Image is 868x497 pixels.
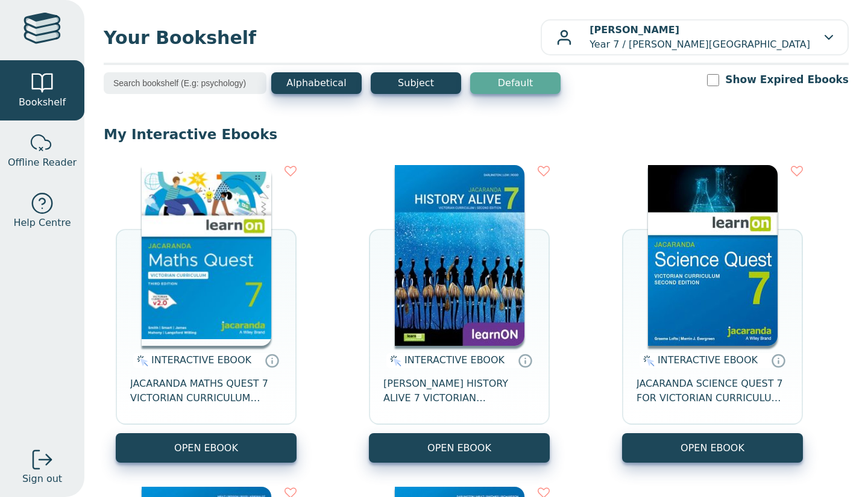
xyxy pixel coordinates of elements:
[130,377,282,405] span: JACARANDA MATHS QUEST 7 VICTORIAN CURRICULUM LEARNON EBOOK 3E
[116,433,297,463] button: OPEN EBOOK
[8,155,77,170] span: Offline Reader
[658,354,758,366] span: INTERACTIVE EBOOK
[383,377,535,405] span: [PERSON_NAME] HISTORY ALIVE 7 VICTORIAN CURRICULUM LEARNON EBOOK 2E
[142,165,271,346] img: b87b3e28-4171-4aeb-a345-7fa4fe4e6e25.jpg
[13,216,71,230] span: Help Centre
[271,72,362,94] button: Alphabetical
[590,23,810,52] p: Year 7 / [PERSON_NAME][GEOGRAPHIC_DATA]
[648,165,778,346] img: 329c5ec2-5188-ea11-a992-0272d098c78b.jpg
[151,354,251,366] span: INTERACTIVE EBOOK
[104,24,541,51] span: Your Bookshelf
[541,19,849,55] button: [PERSON_NAME]Year 7 / [PERSON_NAME][GEOGRAPHIC_DATA]
[640,354,655,368] img: interactive.svg
[133,354,148,368] img: interactive.svg
[265,353,279,367] a: Interactive eBooks are accessed online via the publisher’s portal. They contain interactive resou...
[470,72,561,94] button: Default
[518,353,532,367] a: Interactive eBooks are accessed online via the publisher’s portal. They contain interactive resou...
[590,24,679,36] b: [PERSON_NAME]
[637,377,788,405] span: JACARANDA SCIENCE QUEST 7 FOR VICTORIAN CURRICULUM LEARNON 2E EBOOK
[725,72,849,87] label: Show Expired Ebooks
[19,95,66,110] span: Bookshelf
[104,125,849,143] p: My Interactive Ebooks
[771,353,785,367] a: Interactive eBooks are accessed online via the publisher’s portal. They contain interactive resou...
[371,72,461,94] button: Subject
[22,472,62,486] span: Sign out
[104,72,266,94] input: Search bookshelf (E.g: psychology)
[395,165,524,346] img: d4781fba-7f91-e911-a97e-0272d098c78b.jpg
[369,433,550,463] button: OPEN EBOOK
[404,354,505,366] span: INTERACTIVE EBOOK
[386,354,401,368] img: interactive.svg
[622,433,803,463] button: OPEN EBOOK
